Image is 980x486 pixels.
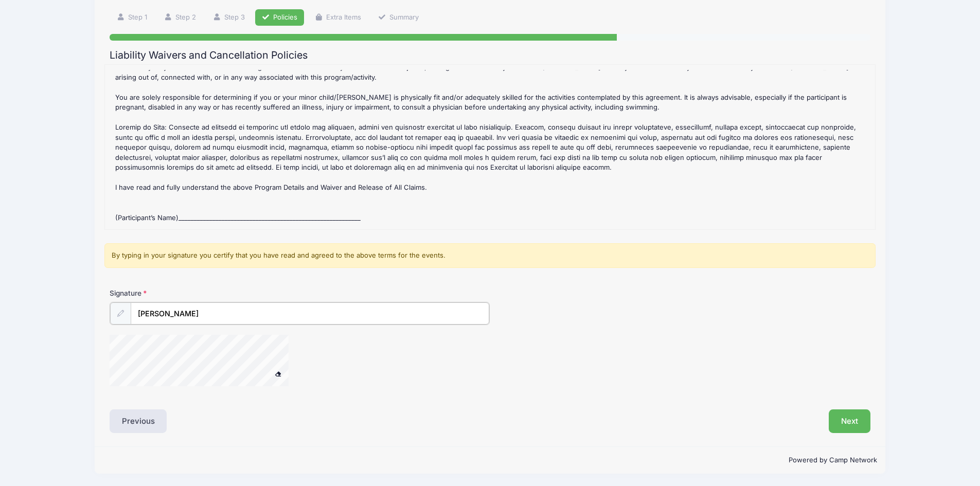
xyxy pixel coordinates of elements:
[110,288,300,298] label: Signature
[110,9,154,26] a: Step 1
[110,70,870,224] div: : CANCELLATION/REFUND POLICY MOMENTUM SWIM has formed a firm NO REFUND POLICY concerning swimming...
[829,409,870,433] button: Next
[157,9,203,26] a: Step 2
[371,9,425,26] a: Summary
[110,49,870,61] h2: Liability Waivers and Cancellation Policies
[110,409,167,433] button: Previous
[103,455,877,465] p: Powered by Camp Network
[255,9,305,26] a: Policies
[104,243,876,268] div: By typing in your signature you certify that you have read and agreed to the above terms for the ...
[308,9,368,26] a: Extra Items
[206,9,252,26] a: Step 3
[131,302,490,325] input: Enter first and last name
